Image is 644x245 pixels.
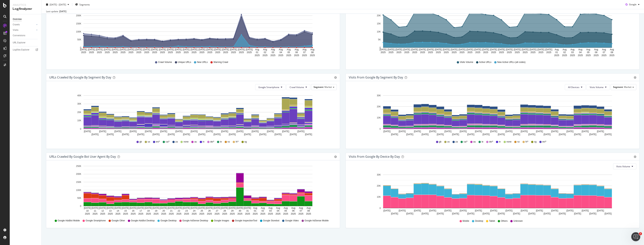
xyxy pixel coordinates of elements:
span: us [447,140,450,143]
text: [DATE] [96,48,103,51]
span: Segment [314,85,323,89]
svg: A chart. [349,5,635,57]
text: [DATE] [122,133,129,136]
svg: A chart. [349,172,635,216]
text: 2025 [184,51,189,54]
div: Last update [46,10,66,13]
text: Aug [271,48,275,51]
text: 2025 [294,54,299,57]
span: za [455,140,458,143]
text: 10K [77,119,81,122]
text: 10K [377,30,381,33]
text: [DATE] [498,133,505,136]
text: 2025 [81,51,86,54]
text: [DATE] [403,48,410,51]
text: [DATE] [435,48,442,51]
span: New URLs [197,61,208,64]
text: 2025 [499,51,504,54]
text: Aug [563,48,566,51]
text: [DATE] [80,48,87,51]
text: Aug [602,48,606,51]
text: [DATE] [112,48,119,51]
div: Visits [13,28,18,32]
div: gear [334,155,337,158]
text: 2025 [223,51,228,54]
text: 2025 [483,51,488,54]
text: 5K [378,38,381,41]
button: Visits Volume [587,84,610,90]
text: 15K [377,22,381,25]
text: Aug [310,48,314,51]
text: 2025 [507,51,512,54]
text: Aug [303,48,306,51]
text: 2025 [176,51,181,54]
span: none [183,140,189,143]
text: [DATE] [582,130,589,133]
span: nz [517,140,520,143]
text: [DATE] [99,130,106,133]
a: Conversions [13,34,39,38]
text: 2025 [207,51,212,54]
text: 2025 [538,51,543,54]
text: [DATE] [522,48,529,51]
text: [DATE] [529,48,537,51]
svg: A chart. [49,163,335,216]
svg: A chart. [49,93,335,137]
text: [DATE] [506,48,513,51]
text: 2025 [570,54,575,57]
text: [DATE] [514,48,521,51]
text: [DATE] [305,133,312,136]
text: [DATE] [513,133,520,136]
text: 06 [295,51,298,54]
text: Aug [287,48,291,51]
text: [DATE] [422,133,429,136]
text: [DATE] [151,48,158,51]
span: au [473,140,476,143]
text: Aug [610,48,614,51]
div: A chart. [49,5,335,57]
text: 2025 [444,51,449,54]
a: Logfiles Explorer [13,48,39,52]
text: [DATE] [104,48,111,51]
text: 0 [80,46,81,49]
text: [DATE] [566,130,574,133]
text: 08 [611,51,613,54]
text: [DATE] [160,130,167,133]
span: gb [139,140,142,143]
text: [DATE] [483,133,490,136]
text: 2025 [609,54,614,57]
text: [DATE] [297,130,305,133]
text: [DATE] [498,48,505,51]
text: 2025 [602,54,607,57]
div: URLs Crawled by Google By Segment By Day [49,75,111,79]
text: 2025 [436,51,441,54]
text: [DATE] [168,133,175,136]
text: 06 [595,51,598,54]
text: 2025 [121,51,126,54]
text: [DATE] [213,133,221,136]
text: 2025 [215,51,220,54]
text: 2025 [531,51,536,54]
span: in [203,140,204,143]
text: [DATE] [383,130,391,133]
text: [DATE] [183,133,190,136]
a: Overview [13,17,39,21]
div: LogAnalyzer [13,7,38,11]
text: [DATE] [198,133,205,136]
text: [DATE] [460,130,467,133]
text: 2025 [594,54,599,57]
button: Google Smartphone [255,84,285,90]
text: 30K [377,94,381,97]
text: [DATE] [143,48,150,51]
text: [DATE] [528,133,535,136]
div: URLs Crawled by Google bot User Agent By Day [49,155,116,158]
text: [DATE] [137,133,144,136]
div: Crawls [13,23,20,27]
text: [DATE] [521,130,528,133]
text: 03 [571,51,574,54]
text: 2025 [255,54,260,57]
span: Crawl Volume [158,61,172,64]
text: [DATE] [411,48,418,51]
text: [DATE] [474,48,481,51]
